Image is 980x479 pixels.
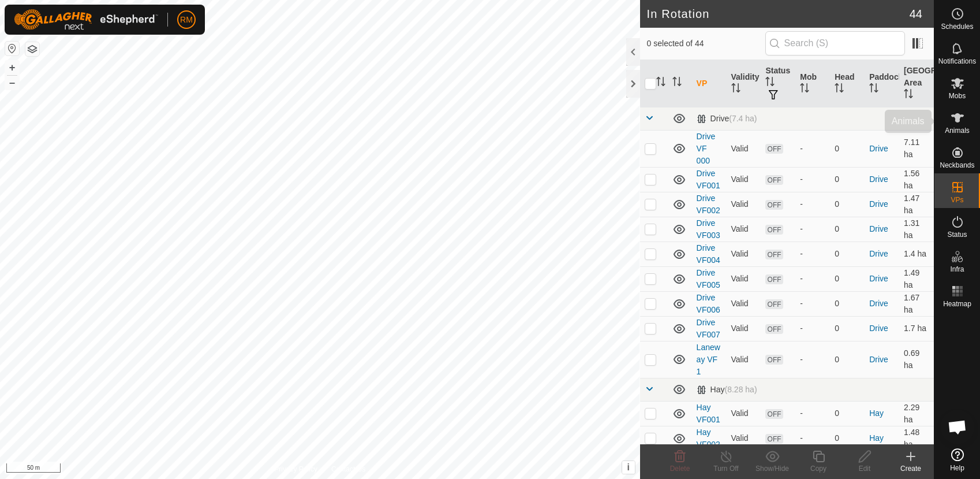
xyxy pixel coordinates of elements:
[765,434,783,444] span: OFF
[627,462,629,472] span: i
[647,38,765,50] span: 0 selected of 44
[765,225,783,235] span: OFF
[765,409,783,419] span: OFF
[899,60,934,107] th: [GEOGRAPHIC_DATA] Area
[800,298,825,310] div: -
[869,299,888,308] a: Drive
[951,196,963,203] span: VPs
[899,426,934,451] td: 1.48 ha
[869,144,888,153] a: Drive
[800,322,825,335] div: -
[14,9,158,30] img: Gallagher Logo
[869,224,888,233] a: Drive
[5,42,19,55] button: Reset Map
[830,217,865,242] td: 0
[697,318,720,339] a: Drive VF007
[656,79,665,88] p-sorticon: Activate to sort
[950,266,964,273] span: Infra
[765,355,783,365] span: OFF
[830,291,865,316] td: 0
[727,291,761,316] td: Valid
[727,130,761,167] td: Valid
[765,31,905,55] input: Search (S)
[830,130,865,167] td: 0
[830,192,865,217] td: 0
[800,354,825,366] div: -
[934,444,980,476] a: Help
[910,5,922,23] span: 44
[727,266,761,291] td: Valid
[727,167,761,192] td: Valid
[899,217,934,242] td: 1.31 ha
[899,167,934,192] td: 1.56 ha
[835,85,844,94] p-sorticon: Activate to sort
[800,273,825,285] div: -
[869,274,888,283] a: Drive
[899,341,934,378] td: 0.69 ha
[765,175,783,185] span: OFF
[830,167,865,192] td: 0
[697,169,720,190] a: Drive VF001
[5,61,19,75] button: +
[869,249,888,258] a: Drive
[729,114,757,123] span: (7.4 ha)
[692,60,727,107] th: VP
[869,85,878,94] p-sorticon: Activate to sort
[731,85,740,94] p-sorticon: Activate to sort
[899,242,934,266] td: 1.4 ha
[622,461,635,474] button: i
[765,250,783,259] span: OFF
[697,403,720,424] a: Hay VF001
[697,194,720,215] a: Drive VF002
[697,428,720,449] a: Hay VF002
[672,79,682,88] p-sorticon: Activate to sort
[888,463,934,474] div: Create
[947,231,967,238] span: Status
[765,299,783,309] span: OFF
[800,143,825,155] div: -
[800,198,825,210] div: -
[727,60,761,107] th: Validity
[765,324,783,334] span: OFF
[869,355,888,364] a: Drive
[943,300,971,307] span: Heatmap
[800,248,825,260] div: -
[670,465,690,473] span: Delete
[830,341,865,378] td: 0
[869,433,884,443] a: Hay
[697,114,757,124] div: Drive
[749,463,795,474] div: Show/Hide
[727,341,761,378] td: Valid
[869,199,888,209] a: Drive
[940,162,974,169] span: Neckbands
[800,432,825,444] div: -
[180,14,193,26] span: RM
[727,316,761,341] td: Valid
[697,243,720,265] a: Drive VF004
[697,218,720,240] a: Drive VF003
[5,76,19,90] button: –
[899,401,934,426] td: 2.29 ha
[761,60,795,107] th: Status
[727,192,761,217] td: Valid
[830,426,865,451] td: 0
[727,217,761,242] td: Valid
[899,130,934,167] td: 7.11 ha
[950,465,964,471] span: Help
[938,58,976,65] span: Notifications
[830,60,865,107] th: Head
[869,409,884,418] a: Hay
[727,242,761,266] td: Valid
[869,174,888,184] a: Drive
[697,385,757,395] div: Hay
[25,42,39,56] button: Map Layers
[725,385,757,394] span: (8.28 ha)
[765,79,775,88] p-sorticon: Activate to sort
[697,132,716,165] a: Drive VF 000
[904,91,913,100] p-sorticon: Activate to sort
[703,463,749,474] div: Turn Off
[331,464,365,474] a: Contact Us
[830,316,865,341] td: 0
[800,223,825,235] div: -
[899,316,934,341] td: 1.7 ha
